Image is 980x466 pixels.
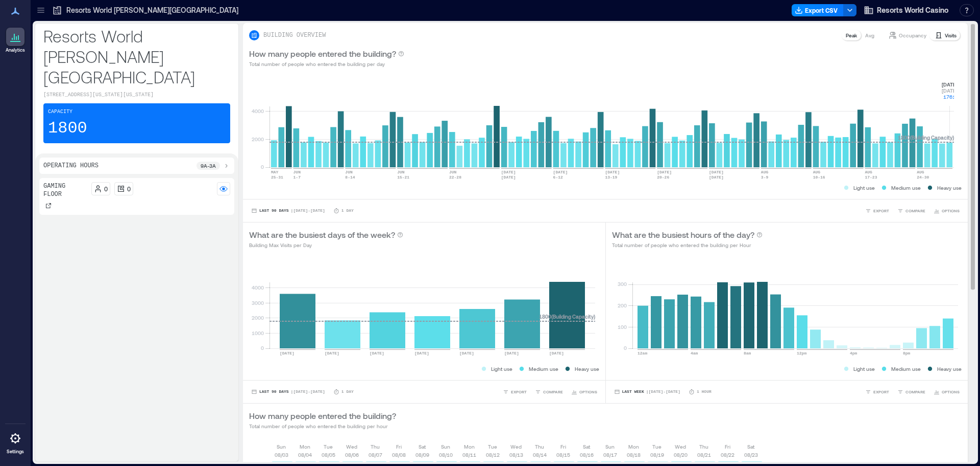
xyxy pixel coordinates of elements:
[419,442,426,451] p: Sat
[583,442,590,451] p: Sat
[674,451,688,459] p: 08/20
[43,26,230,87] p: Resorts World [PERSON_NAME][GEOGRAPHIC_DATA]
[709,170,724,174] text: [DATE]
[617,302,626,308] tspan: 200
[942,389,960,395] span: OPTIONS
[725,442,730,451] p: Fri
[747,442,754,451] p: Sat
[612,387,682,397] button: Last Week |[DATE]-[DATE]
[201,162,216,170] p: 9a - 3a
[127,185,131,193] p: 0
[932,206,962,216] button: OPTIONS
[486,451,500,459] p: 08/12
[325,351,339,356] text: [DATE]
[721,451,734,459] p: 08/22
[553,175,563,180] text: 6-12
[459,351,474,356] text: [DATE]
[865,175,877,180] text: 17-23
[48,118,87,139] p: 1800
[252,315,264,321] tspan: 2000
[414,351,429,356] text: [DATE]
[744,451,758,459] p: 08/23
[43,182,87,198] p: Gaming Floor
[895,387,927,397] button: COMPARE
[271,175,283,180] text: 25-31
[396,442,402,451] p: Fri
[575,365,599,373] p: Heavy use
[277,442,286,451] p: Sun
[579,389,597,395] span: OPTIONS
[346,442,357,451] p: Wed
[569,387,599,397] button: OPTIONS
[249,60,404,68] p: Total number of people who entered the building per day
[623,345,626,351] tspan: 0
[345,175,355,180] text: 8-14
[675,442,686,451] p: Wed
[612,241,763,249] p: Total number of people who entered the building per Hour
[249,206,327,216] button: Last 90 Days |[DATE]-[DATE]
[813,175,825,180] text: 10-16
[271,170,279,174] text: MAY
[937,365,962,373] p: Heavy use
[932,387,962,397] button: OPTIONS
[603,451,617,459] p: 08/17
[697,389,712,395] p: 1 Hour
[533,451,547,459] p: 08/14
[66,5,238,15] p: Resorts World [PERSON_NAME][GEOGRAPHIC_DATA]
[252,108,264,114] tspan: 4000
[488,442,497,451] p: Tue
[877,5,948,15] span: Resorts World Casino
[917,175,929,180] text: 24-30
[249,422,396,430] p: Total number of people who entered the building per hour
[3,25,28,56] a: Analytics
[865,31,874,39] p: Avg
[652,442,661,451] p: Tue
[891,365,921,373] p: Medium use
[657,175,669,180] text: 20-26
[761,175,769,180] text: 3-9
[543,389,563,395] span: COMPARE
[464,442,475,451] p: Mon
[504,351,519,356] text: [DATE]
[441,442,450,451] p: Sun
[341,389,354,395] p: 1 Day
[556,451,570,459] p: 08/15
[322,451,335,459] p: 08/05
[605,175,617,180] text: 13-19
[905,389,925,395] span: COMPARE
[761,170,769,174] text: AUG
[275,451,288,459] p: 08/03
[43,162,99,170] p: Operating Hours
[370,351,384,356] text: [DATE]
[580,451,594,459] p: 08/16
[691,351,698,356] text: 4am
[369,451,382,459] p: 08/07
[501,175,516,180] text: [DATE]
[293,175,301,180] text: 1-7
[252,136,264,142] tspan: 2000
[249,387,327,397] button: Last 90 Days |[DATE]-[DATE]
[392,451,406,459] p: 08/08
[261,164,264,170] tspan: 0
[300,442,310,451] p: Mon
[6,47,25,53] p: Analytics
[529,365,558,373] p: Medium use
[533,387,565,397] button: COMPARE
[104,185,108,193] p: 0
[324,442,333,451] p: Tue
[341,208,354,214] p: 1 Day
[3,426,28,458] a: Settings
[371,442,380,451] p: Thu
[891,184,921,192] p: Medium use
[850,351,857,356] text: 4pm
[895,206,927,216] button: COMPARE
[873,389,889,395] span: EXPORT
[553,170,568,174] text: [DATE]
[263,31,326,39] p: BUILDING OVERVIEW
[439,451,453,459] p: 08/10
[415,451,429,459] p: 08/09
[298,451,312,459] p: 08/04
[865,170,872,174] text: AUG
[945,31,957,39] p: Visits
[249,410,396,422] p: How many people entered the building?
